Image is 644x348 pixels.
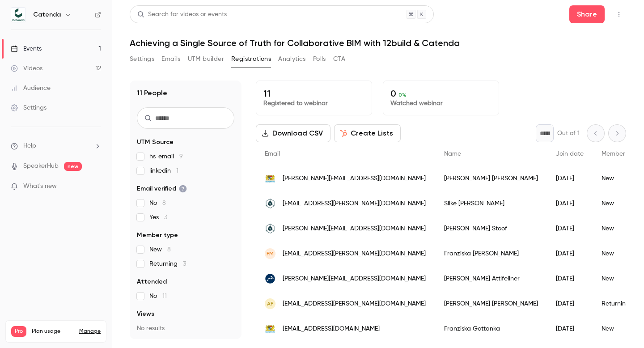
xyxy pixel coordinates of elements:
[176,168,178,174] span: 1
[23,182,57,191] span: What's new
[149,166,178,175] span: linkedin
[547,316,593,341] div: [DATE]
[23,141,36,151] span: Help
[435,291,547,316] div: [PERSON_NAME] [PERSON_NAME]
[137,10,227,19] div: Search for videos or events
[167,246,171,253] span: 8
[265,173,275,184] img: stbaas.bayern.de
[267,300,273,308] span: AF
[11,8,25,22] img: Catenda
[265,273,275,284] img: orca-software.com
[435,241,547,266] div: Franziska [PERSON_NAME]
[149,245,171,254] span: New
[137,277,167,286] span: Attended
[137,138,174,147] span: UTM Source
[547,291,593,316] div: [DATE]
[90,182,101,191] iframe: Noticeable Trigger
[547,241,593,266] div: [DATE]
[23,161,59,171] a: SpeakerHub
[547,166,593,191] div: [DATE]
[278,52,306,66] button: Analytics
[547,266,593,291] div: [DATE]
[265,151,280,157] span: Email
[188,52,224,66] button: UTM builder
[283,324,380,334] span: [EMAIL_ADDRESS][DOMAIN_NAME]
[263,88,364,99] p: 11
[556,151,584,157] span: Join date
[11,326,26,337] span: Pro
[130,52,154,66] button: Settings
[137,184,187,193] span: Email verified
[444,151,461,157] span: Name
[435,266,547,291] div: [PERSON_NAME] Attlfellner
[179,153,183,160] span: 9
[333,52,345,66] button: CTA
[435,316,547,341] div: Franziska Gottanka
[283,249,426,259] span: [EMAIL_ADDRESS][PERSON_NAME][DOMAIN_NAME]
[130,38,626,48] h1: Achieving a Single Source of Truth for Collaborative BIM with 12build & Catenda
[161,52,180,66] button: Emails
[149,259,186,268] span: Returning
[64,162,82,171] span: new
[435,166,547,191] div: [PERSON_NAME] [PERSON_NAME]
[256,124,330,142] button: Download CSV
[32,328,74,335] span: Plan usage
[137,88,167,98] h1: 11 People
[137,324,234,333] p: No results
[149,292,167,301] span: No
[390,99,491,108] p: Watched webinar
[283,224,426,233] span: [PERSON_NAME][EMAIL_ADDRESS][DOMAIN_NAME]
[149,213,167,222] span: Yes
[283,174,426,183] span: [PERSON_NAME][EMAIL_ADDRESS][DOMAIN_NAME]
[267,250,274,258] span: FM
[602,151,640,157] span: Member type
[162,200,166,206] span: 8
[435,216,547,241] div: [PERSON_NAME] Stoof
[398,92,407,98] span: 0 %
[263,99,364,108] p: Registered to webinar
[283,199,426,208] span: [EMAIL_ADDRESS][PERSON_NAME][DOMAIN_NAME]
[547,216,593,241] div: [DATE]
[283,299,426,309] span: [EMAIL_ADDRESS][PERSON_NAME][DOMAIN_NAME]
[33,10,61,19] h6: Catenda
[283,274,426,284] span: [PERSON_NAME][EMAIL_ADDRESS][DOMAIN_NAME]
[557,129,580,138] p: Out of 1
[183,261,186,267] span: 3
[11,84,51,93] div: Audience
[569,5,605,23] button: Share
[137,310,154,318] span: Views
[265,198,275,209] img: ratisbona.com
[547,191,593,216] div: [DATE]
[11,103,47,112] div: Settings
[149,199,166,208] span: No
[162,293,167,299] span: 11
[137,231,178,240] span: Member type
[231,52,271,66] button: Registrations
[390,88,491,99] p: 0
[334,124,401,142] button: Create Lists
[435,191,547,216] div: Silke [PERSON_NAME]
[11,64,42,73] div: Videos
[313,52,326,66] button: Polls
[11,44,42,53] div: Events
[149,152,183,161] span: hs_email
[164,214,167,221] span: 3
[265,323,275,334] img: stbapa.bayern.de
[11,141,101,151] li: help-dropdown-opener
[79,328,101,335] a: Manage
[265,223,275,234] img: ratisbona.com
